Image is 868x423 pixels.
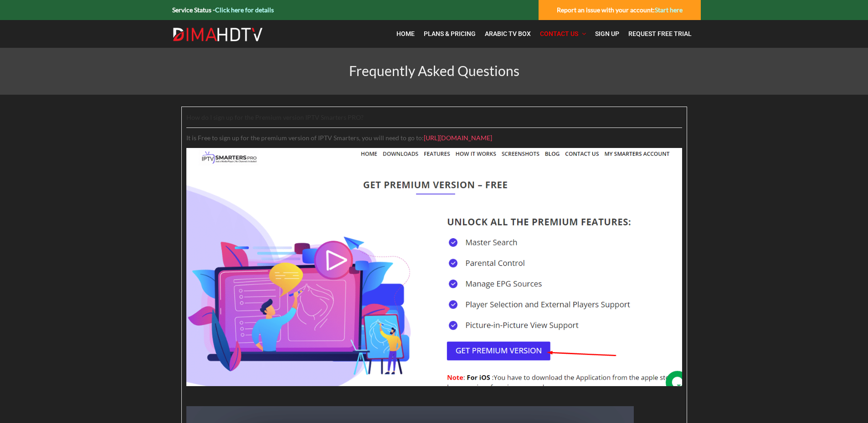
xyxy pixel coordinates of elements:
a: Start here [655,6,683,14]
span: Request Free Trial [628,30,692,37]
a: Contact Us [535,25,591,43]
span: Frequently Asked Questions [349,62,519,79]
span: Plans & Pricing [424,30,476,37]
a: Click here for details [215,6,274,14]
a: Home [392,25,419,43]
span: Sign Up [595,30,619,37]
strong: Report an issue with your account: [557,6,683,14]
a: Arabic TV Box [480,25,535,43]
span: Arabic TV Box [485,30,531,37]
a: [URL][DOMAIN_NAME] [424,134,492,142]
span: Home [396,30,415,37]
a: Request Free Trial [624,25,696,43]
h4: How do I sign up for the Premium version IPTV Smarters PRO? [186,113,375,121]
a: Sign Up [591,25,624,43]
img: Dima HDTV [172,27,263,42]
span: Contact Us [540,30,578,37]
a: Plans & Pricing [419,25,480,43]
strong: Service Status - [172,6,274,14]
p: It is Free to sign up for the premium version of IPTV Smarters, you will need to go to: [186,133,682,143]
